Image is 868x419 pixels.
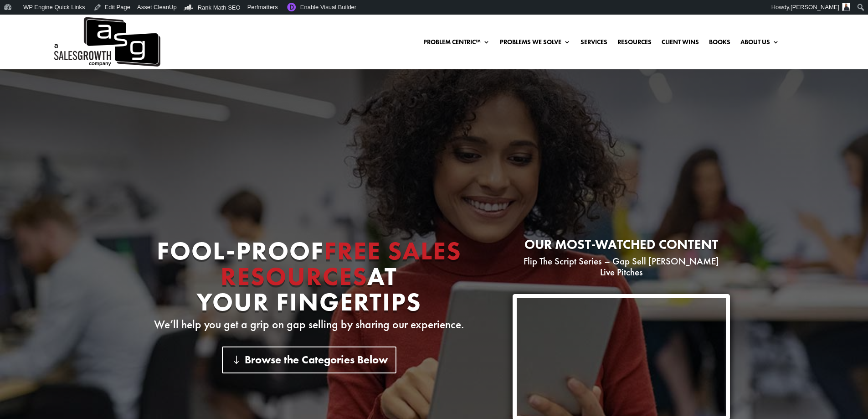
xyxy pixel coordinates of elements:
[198,4,241,11] span: Rank Math SEO
[500,39,570,49] a: Problems We Solve
[617,39,652,49] a: Resources
[740,39,779,49] a: About Us
[52,15,160,69] a: A Sales Growth Company Logo
[513,238,730,256] h2: Our most-watched content
[580,39,607,49] a: Services
[138,238,480,319] h1: Fool-proof At Your Fingertips
[709,39,730,49] a: Books
[138,319,480,330] p: We’ll help you get a grip on gap selling by sharing our experience.
[791,4,839,10] span: [PERSON_NAME]
[222,347,396,373] a: Browse the Categories Below
[423,39,490,49] a: Problem Centric™
[662,39,699,49] a: Client Wins
[221,234,462,293] span: Free Sales Resources
[52,15,160,69] img: ASG Co. Logo
[513,256,730,278] p: Flip The Script Series – Gap Sell [PERSON_NAME] Live Pitches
